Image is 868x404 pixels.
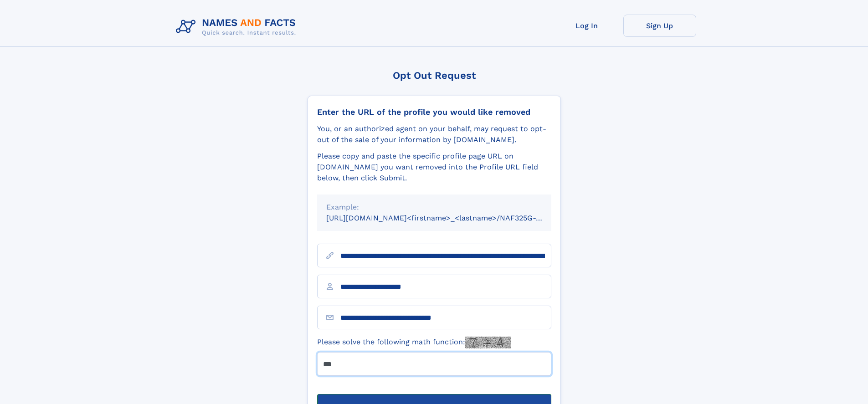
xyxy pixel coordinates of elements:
[317,151,551,184] div: Please copy and paste the specific profile page URL on [DOMAIN_NAME] you want removed into the Pr...
[172,15,303,39] img: Logo Names and Facts
[550,15,623,37] a: Log In
[317,107,551,117] div: Enter the URL of the profile you would like removed
[326,202,542,213] div: Example:
[326,214,569,222] small: [URL][DOMAIN_NAME]<firstname>_<lastname>/NAF325G-xxxxxxxx
[623,15,696,37] a: Sign Up
[308,70,561,81] div: Opt Out Request
[317,123,551,145] div: You, or an authorized agent on your behalf, may request to opt-out of the sale of your informatio...
[317,337,511,348] label: Please solve the following math function:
